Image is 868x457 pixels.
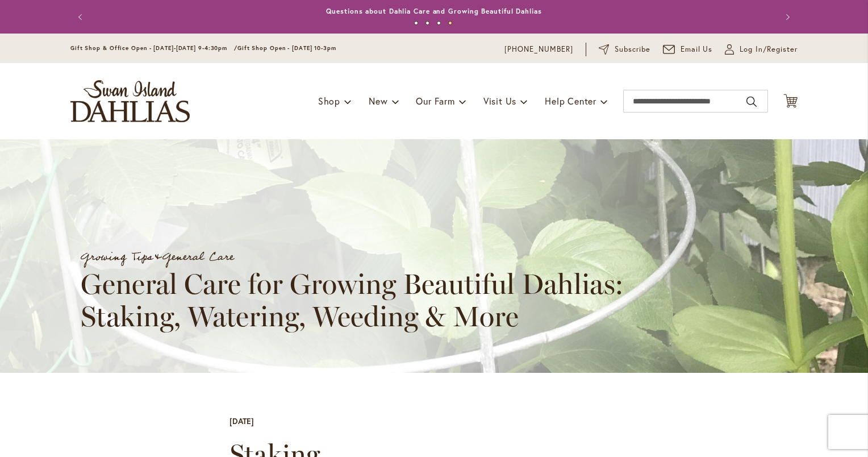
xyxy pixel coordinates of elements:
button: 2 of 4 [425,21,429,25]
span: Gift Shop Open - [DATE] 10-3pm [237,44,336,52]
span: Log In/Register [740,44,798,55]
span: Shop [318,95,340,107]
a: General Care [162,246,233,268]
a: Questions about Dahlia Care and Growing Beautiful Dahlias [326,7,541,15]
button: 1 of 4 [414,21,418,25]
span: Visit Us [483,95,516,107]
h1: General Care for Growing Beautiful Dahlias: Staking, Watering, Weeding & More [81,268,626,333]
button: 4 of 4 [448,21,452,25]
div: [DATE] [229,416,254,427]
a: Email Us [663,44,713,55]
span: Help Center [545,95,596,107]
div: & [81,247,808,268]
span: Our Farm [416,95,454,107]
span: New [369,95,387,107]
button: Next [775,6,798,28]
button: Previous [70,6,93,28]
span: Subscribe [615,44,650,55]
a: store logo [70,80,190,122]
a: Subscribe [599,44,650,55]
span: Gift Shop & Office Open - [DATE]-[DATE] 9-4:30pm / [70,44,237,52]
a: Growing Tips [81,246,153,268]
a: [PHONE_NUMBER] [504,44,573,55]
button: 3 of 4 [437,21,441,25]
span: Email Us [681,44,713,55]
a: Log In/Register [725,44,798,55]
